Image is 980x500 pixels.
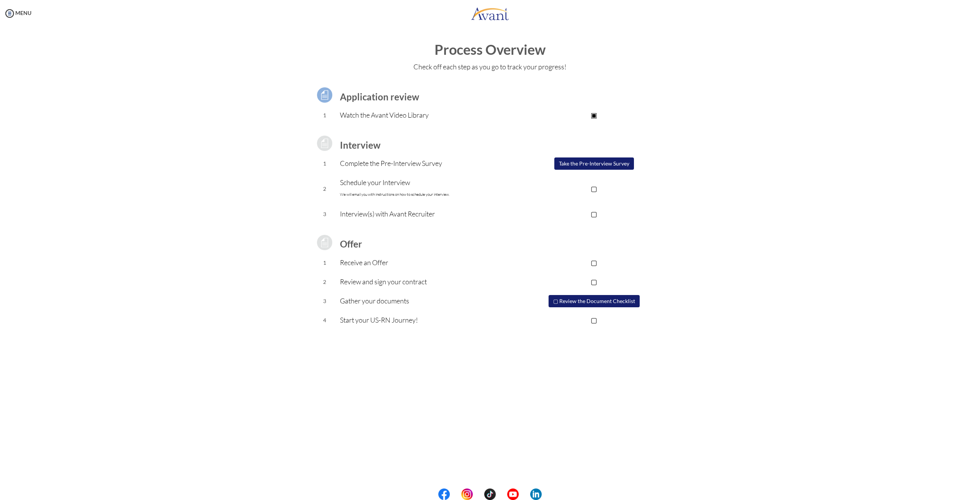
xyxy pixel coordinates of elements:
[340,192,449,197] font: We will email you with instructions on how to schedule your interview.
[4,8,15,19] img: icon-menu.png
[315,233,334,252] img: icon-test-grey.png
[484,489,496,500] img: tt.png
[8,42,972,57] h1: Process Overview
[309,253,340,272] td: 1
[340,110,517,120] p: Watch the Avant Video Library
[517,208,671,219] p: ▢
[517,257,671,268] p: ▢
[340,315,517,325] p: Start your US-RN Journey!
[471,2,509,25] img: logo.png
[309,311,340,330] td: 4
[517,315,671,325] p: ▢
[315,85,334,105] img: icon-test.png
[340,177,517,200] p: Schedule your Interview
[340,295,517,306] p: Gather your documents
[8,61,972,72] p: Check off each step as you go to track your progress!
[450,489,461,500] img: blank.png
[315,134,334,153] img: icon-test-grey.png
[549,295,640,307] button: ▢ Review the Document Checklist
[340,158,517,169] p: Complete the Pre-Interview Survey
[519,489,530,500] img: blank.png
[496,489,507,500] img: blank.png
[517,110,671,120] p: ▣
[438,489,450,500] img: fb.png
[507,489,519,500] img: yt.png
[517,276,671,287] p: ▢
[4,10,31,16] a: MENU
[554,157,634,170] button: Take the Pre-Interview Survey
[309,272,340,292] td: 2
[473,489,484,500] img: blank.png
[517,183,671,194] p: ▢
[340,276,517,287] p: Review and sign your contract
[309,292,340,311] td: 3
[340,238,362,249] b: Offer
[530,489,542,500] img: li.png
[309,154,340,173] td: 1
[309,173,340,205] td: 2
[340,208,517,219] p: Interview(s) with Avant Recruiter
[340,91,419,102] b: Application review
[340,139,381,151] b: Interview
[309,205,340,224] td: 3
[309,106,340,125] td: 1
[461,489,473,500] img: in.png
[340,257,517,268] p: Receive an Offer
